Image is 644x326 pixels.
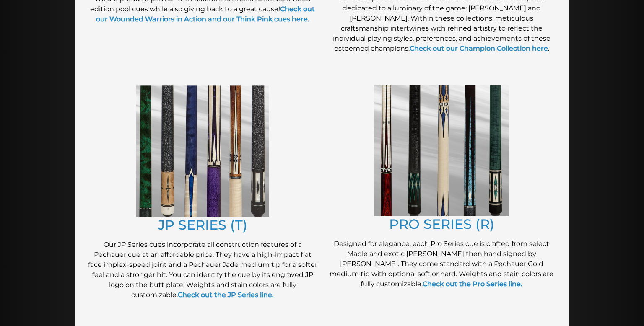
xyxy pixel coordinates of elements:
[326,239,557,289] p: Designed for elegance, each Pro Series cue is crafted from select Maple and exotic [PERSON_NAME] ...
[178,291,274,299] a: Check out the JP Series line.
[96,5,315,23] a: Check out our Wounded Warriors in Action and our Think Pink cues here.
[423,280,522,288] a: Check out the Pro Series line.
[87,240,318,300] p: Our JP Series cues incorporate all construction features of a Pechauer cue at an affordable price...
[158,217,247,233] a: JP SERIES (T)
[389,216,494,232] a: PRO SERIES (R)
[410,44,548,52] a: Check out our Champion Collection here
